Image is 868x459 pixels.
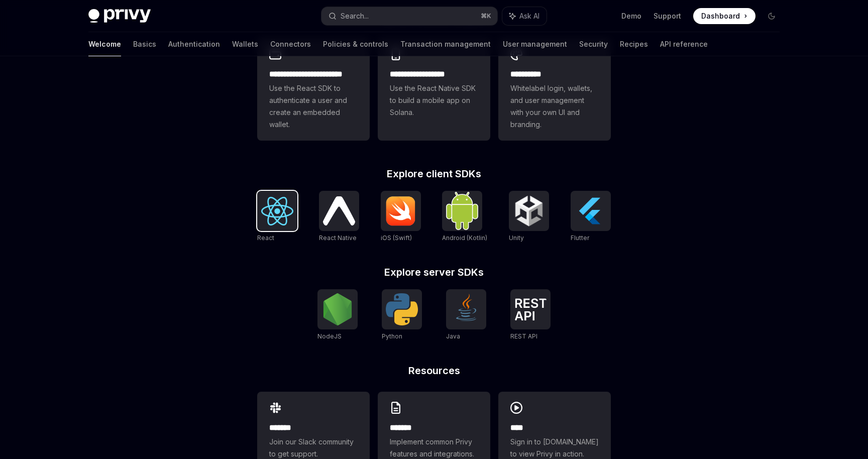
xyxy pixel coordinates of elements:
[270,32,311,56] a: Connectors
[620,32,648,56] a: Recipes
[269,82,358,131] span: Use the React SDK to authenticate a user and create an embedded wallet.
[317,289,358,341] a: NodeJSNodeJS
[764,8,780,24] button: Toggle dark mode
[510,289,551,341] a: REST APIREST API
[321,293,354,325] img: NodeJS
[442,191,487,243] a: Android (Kotlin)Android (Kotlin)
[514,298,547,320] img: REST API
[450,293,482,325] img: Java
[381,234,412,242] span: iOS (Swift)
[446,332,460,340] span: Java
[510,82,599,131] span: Whitelabel login, wallets, and user management with your own UI and branding.
[321,7,497,25] button: Search...⌘K
[381,191,421,243] a: iOS (Swift)iOS (Swift)
[510,332,537,340] span: REST API
[509,191,549,243] a: UnityUnity
[257,234,274,242] span: React
[261,197,293,225] img: React
[400,32,491,56] a: Transaction management
[519,11,539,21] span: Ask AI
[257,267,611,277] h2: Explore server SDKs
[386,293,418,325] img: Python
[378,38,490,141] a: **** **** **** ***Use the React Native SDK to build a mobile app on Solana.
[701,11,740,21] span: Dashboard
[319,234,357,242] span: React Native
[498,38,611,141] a: **** *****Whitelabel login, wallets, and user management with your own UI and branding.
[503,32,567,56] a: User management
[382,332,402,340] span: Python
[693,8,755,24] a: Dashboard
[513,195,545,227] img: Unity
[133,32,156,56] a: Basics
[621,11,641,21] a: Demo
[88,32,121,56] a: Welcome
[317,332,342,340] span: NodeJS
[382,289,422,341] a: PythonPython
[654,11,681,21] a: Support
[579,32,608,56] a: Security
[502,7,547,25] button: Ask AI
[323,32,388,56] a: Policies & controls
[88,9,151,23] img: dark logo
[660,32,708,56] a: API reference
[232,32,258,56] a: Wallets
[481,12,491,20] span: ⌘ K
[390,82,478,119] span: Use the React Native SDK to build a mobile app on Solana.
[257,169,611,179] h2: Explore client SDKs
[509,234,524,242] span: Unity
[257,366,611,376] h2: Resources
[446,289,486,341] a: JavaJava
[257,191,297,243] a: ReactReact
[323,196,355,225] img: React Native
[385,196,417,226] img: iOS (Swift)
[571,191,611,243] a: FlutterFlutter
[341,10,369,22] div: Search...
[319,191,359,243] a: React NativeReact Native
[442,234,487,242] span: Android (Kotlin)
[446,192,478,229] img: Android (Kotlin)
[571,234,589,242] span: Flutter
[575,195,607,227] img: Flutter
[168,32,220,56] a: Authentication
